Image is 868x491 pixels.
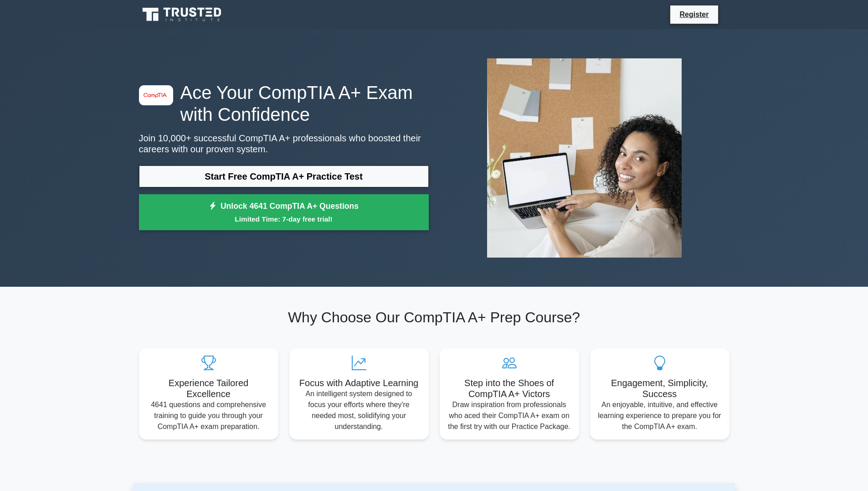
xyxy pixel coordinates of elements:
a: Register [674,9,714,20]
a: Start Free CompTIA A+ Practice Test [139,165,429,187]
h5: Experience Tailored Excellence [146,377,271,399]
p: An enjoyable, intuitive, and effective learning experience to prepare you for the CompTIA A+ exam. [597,399,722,432]
a: Unlock 4641 CompTIA A+ QuestionsLimited Time: 7-day free trial! [139,194,429,231]
h5: Engagement, Simplicity, Success [597,377,722,399]
small: Limited Time: 7-day free trial! [150,214,417,224]
p: 4641 questions and comprehensive training to guide you through your CompTIA A+ exam preparation. [146,399,271,432]
h1: Ace Your CompTIA A+ Exam with Confidence [139,82,429,125]
h5: Focus with Adaptive Learning [297,377,421,388]
h2: Why Choose Our CompTIA A+ Prep Course? [139,309,729,326]
h5: Step into the Shoes of CompTIA A+ Victors [447,377,572,399]
p: Join 10,000+ successful CompTIA A+ professionals who boosted their careers with our proven system. [139,133,429,155]
p: Draw inspiration from professionals who aced their CompTIA A+ exam on the first try with our Prac... [447,399,572,432]
p: An intelligent system designed to focus your efforts where they're needed most, solidifying your ... [297,388,421,432]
